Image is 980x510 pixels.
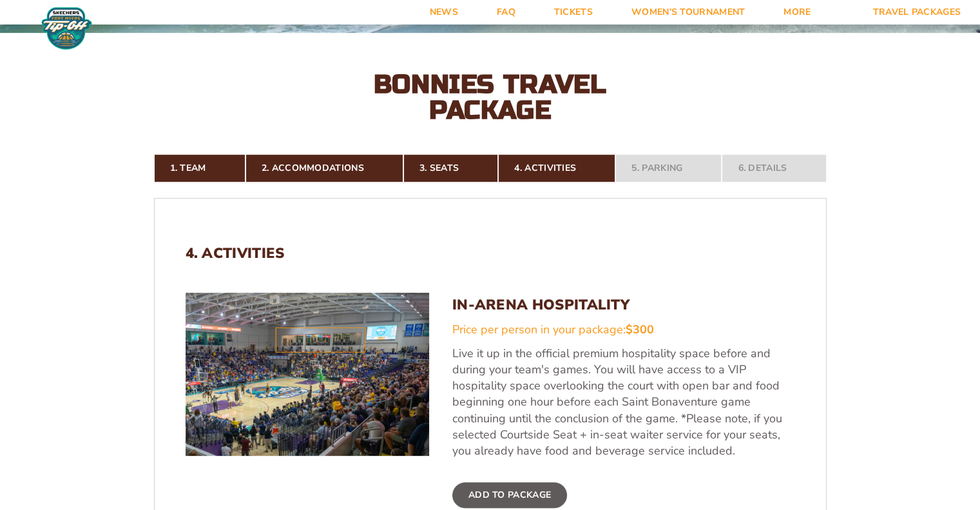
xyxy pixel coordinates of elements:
label: Add To Package [452,482,567,508]
img: In-Arena Hospitality [186,293,429,455]
a: 2. Accommodations [245,154,403,182]
div: Price per person in your package: [452,322,795,338]
a: 1. Team [154,154,245,182]
h3: In-Arena Hospitality [452,297,795,313]
img: Fort Myers Tip-Off [39,6,95,50]
h2: Bonnies Travel Package [349,72,632,123]
a: 3. Seats [403,154,498,182]
p: Live it up in the official premium hospitality space before and during your team's games. You wil... [452,346,795,459]
h2: 4. Activities [186,245,795,262]
span: $300 [626,322,654,337]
